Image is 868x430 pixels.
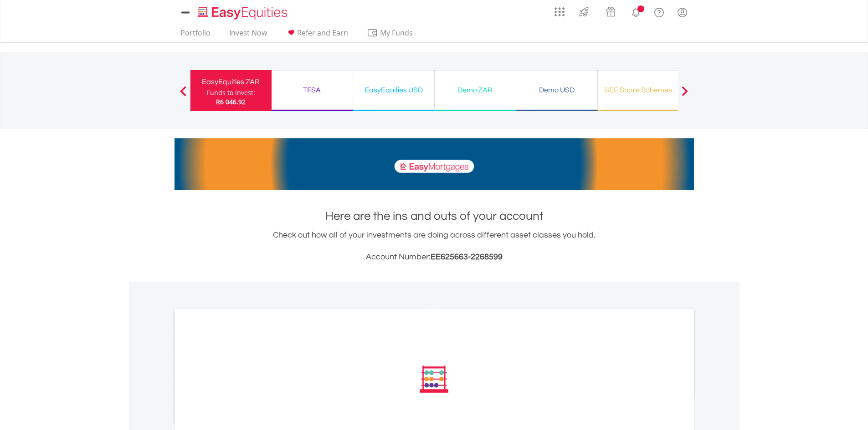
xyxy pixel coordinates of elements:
a: FAQ's and Support [647,2,671,20]
div: Demo USD [522,84,592,96]
a: Portfolio [177,28,214,42]
img: vouchers-v2.svg [603,5,618,19]
img: thrive-v2.svg [576,5,591,19]
div: EasyEquities USD [359,84,429,96]
div: Check out how all of your investments are doing across different asset classes you hold. [175,229,694,263]
button: Previous [174,91,192,100]
span: R6 046.92 [216,97,246,106]
img: EasyMortage Promotion Banner [175,138,694,190]
h1: Here are the ins and outs of your account [175,208,694,224]
img: EasyEquities_Logo.png [196,5,291,20]
div: Funds to invest: [207,88,255,97]
span: Refer and Earn [297,28,348,38]
a: Home page [194,2,291,20]
div: EasyEquities ZAR [196,76,266,88]
div: BEE Share Schemes [603,84,673,96]
span: My Funds [367,27,426,39]
a: AppsGrid [549,2,570,17]
h3: Account Number: [175,251,694,263]
a: Vouchers [597,2,624,19]
button: Next [676,91,694,100]
div: Demo ZAR [440,84,510,96]
a: Invest Now [226,28,271,42]
span: EE625663-2268599 [431,253,503,261]
a: Notifications [624,2,647,20]
a: My Profile [671,2,694,22]
img: grid-menu-icon.svg [555,7,565,17]
a: Refer and Earn [282,28,352,42]
div: TFSA [277,84,347,96]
